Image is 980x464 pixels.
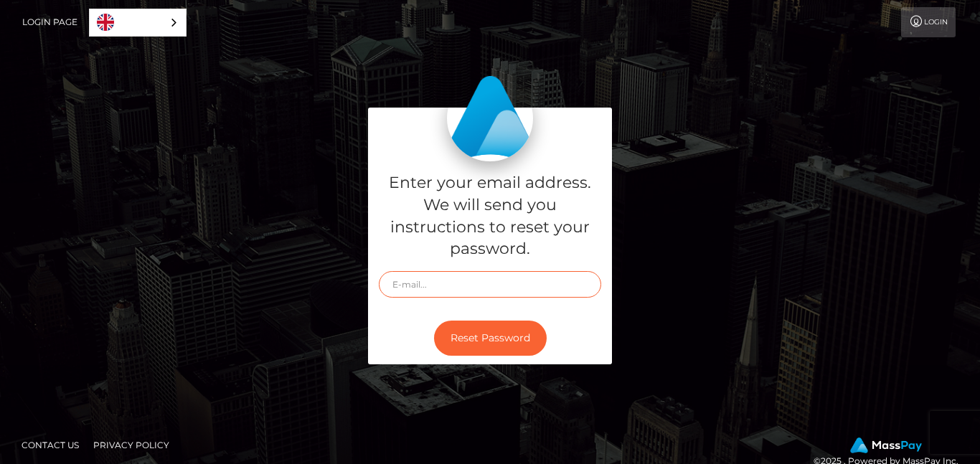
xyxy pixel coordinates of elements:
a: Login Page [22,7,77,37]
img: MassPay [850,437,922,453]
div: Language [89,9,187,37]
a: Privacy Policy [88,434,175,456]
button: Reset Password [434,321,547,356]
a: English [90,9,186,36]
h5: Enter your email address. We will send you instructions to reset your password. [379,172,601,260]
input: E-mail... [379,271,601,298]
img: MassPay Login [447,75,533,161]
a: Contact Us [16,434,85,456]
a: Login [901,7,956,37]
aside: Language selected: English [89,9,187,37]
